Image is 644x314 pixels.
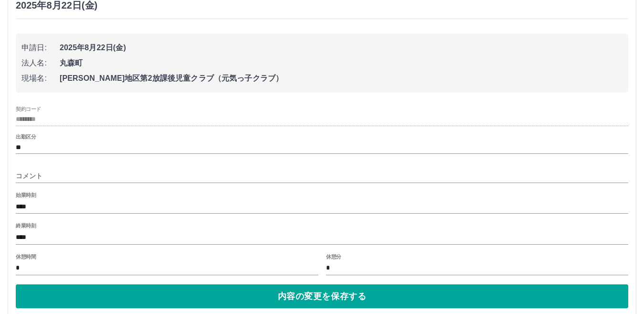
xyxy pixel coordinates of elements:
span: 2025年8月22日(金) [60,42,623,54]
span: 丸森町 [60,57,623,69]
span: 法人名: [21,57,60,69]
span: 現場名: [21,73,60,84]
span: [PERSON_NAME]地区第2放課後児童クラブ（元気っ子クラブ） [60,73,623,84]
button: 内容の変更を保存する [16,284,628,308]
label: 契約コード [16,105,41,112]
span: 申請日: [21,42,60,54]
label: 出勤区分 [16,133,36,141]
label: 終業時刻 [16,222,36,229]
label: 始業時刻 [16,192,36,199]
label: 休憩時間 [16,253,36,260]
label: 休憩分 [326,253,341,260]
